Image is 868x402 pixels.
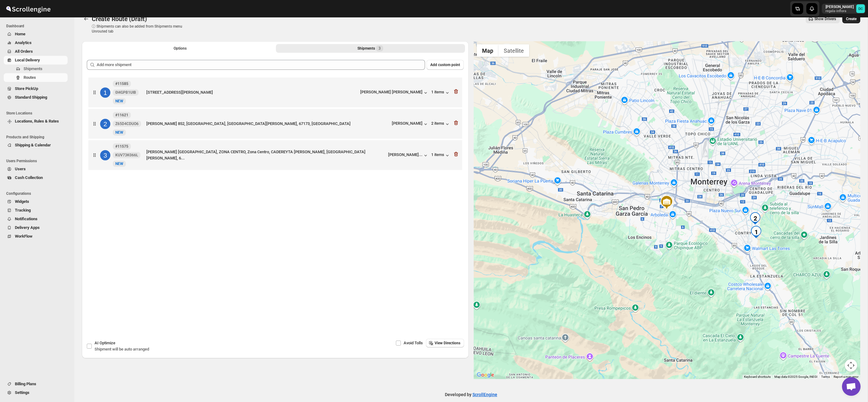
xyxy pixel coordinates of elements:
[4,206,68,215] button: Tracking
[115,162,123,166] span: NEW
[379,46,381,51] span: 3
[15,234,33,239] span: WorkFlow
[826,4,854,9] p: [PERSON_NAME]
[88,140,462,170] div: 3#11575KUV73K066LNewNEW[PERSON_NAME] [GEOGRAPHIC_DATA], ZONA CENTRO, Zona Centro, CADEREYTA [PERS...
[146,121,389,127] div: [PERSON_NAME] 852, [GEOGRAPHIC_DATA], [GEOGRAPHIC_DATA][PERSON_NAME], 67173, [GEOGRAPHIC_DATA]
[24,66,42,71] span: Shipments
[388,152,429,159] button: [PERSON_NAME]...
[4,388,68,397] button: Settings
[360,90,429,96] button: [PERSON_NAME] [PERSON_NAME]
[4,232,68,241] button: WorkFlow
[115,153,138,158] span: KUV73K066L
[115,99,123,103] span: NEW
[774,375,817,378] span: Map data ©2025 Google, INEGI
[15,175,43,180] span: Cash Collection
[4,380,68,388] button: Billing Plans
[95,341,115,345] span: AI Optimize
[858,7,863,11] text: DC
[4,117,68,126] button: Locations, Rules & Rates
[86,44,275,53] button: All Route Options
[95,347,149,351] span: Shipment will be auto arranged
[475,371,496,379] img: Google
[100,119,110,129] div: 2
[15,225,40,230] span: Delivery Apps
[427,60,464,70] button: Add custom point
[6,111,70,116] span: Store Locations
[431,90,450,96] button: 1 items
[4,38,68,47] button: Analytics
[97,60,425,70] input: Add more shipment
[845,359,857,372] button: Map camera controls
[15,390,29,395] span: Settings
[498,44,529,57] button: Show satellite imagery
[477,44,498,57] button: Show street map
[92,15,147,23] span: Create Route (Draft)
[821,375,830,378] a: Terms
[846,16,857,21] span: Create
[15,208,31,212] span: Tracking
[749,212,761,225] div: 2
[15,49,33,54] span: All Orders
[82,15,91,23] button: Routes
[435,341,460,346] span: View Directions
[174,46,187,51] span: Options
[15,143,51,147] span: Shipping & Calendar
[6,191,70,196] span: Configurations
[750,226,762,238] div: 1
[392,121,429,127] button: [PERSON_NAME]
[6,24,70,29] span: Dashboard
[100,150,110,160] div: 3
[744,375,771,379] button: Keyboard shortcuts
[82,55,469,312] div: Selected Shipments
[15,217,38,221] span: Notifications
[814,16,836,21] span: Show Drivers
[15,32,25,36] span: Home
[475,371,496,379] a: Open this area in Google Maps (opens a new window)
[4,197,68,206] button: Widgets
[388,152,423,157] div: [PERSON_NAME]...
[15,382,36,386] span: Billing Plans
[15,58,40,62] span: Local Delivery
[472,392,497,397] a: ScrollEngine
[856,4,865,13] span: DAVID CORONADO
[15,167,26,171] span: Users
[4,47,68,56] button: All Orders
[6,135,70,140] span: Products and Shipping
[15,119,59,123] span: Locations, Rules & Rates
[15,199,29,204] span: Widgets
[5,1,51,16] img: ScrollEngine
[357,45,383,51] div: Shipments
[146,89,358,96] div: [STREET_ADDRESS][PERSON_NAME]
[6,159,70,163] span: Users Permissions
[431,121,450,127] button: 2 items
[15,40,32,45] span: Analytics
[115,113,128,117] b: #11621
[822,4,866,14] button: User menu
[4,73,68,82] button: Routes
[15,86,38,91] span: Store PickUp
[115,130,123,135] span: NEW
[404,341,423,345] span: Avoid Tolls
[842,15,860,23] button: Create
[115,121,139,126] span: Z65D4CDUO6
[88,109,462,139] div: 2#11621Z65D4CDUO6NewNEW[PERSON_NAME] 852, [GEOGRAPHIC_DATA], [GEOGRAPHIC_DATA][PERSON_NAME], 6717...
[24,75,36,80] span: Routes
[4,165,68,173] button: Users
[431,152,450,159] button: 1 items
[430,62,460,67] span: Add custom point
[834,375,858,378] a: Report a map error
[4,215,68,223] button: Notifications
[426,339,464,347] button: View Directions
[115,144,128,149] b: #11575
[4,223,68,232] button: Delivery Apps
[4,141,68,150] button: Shipping & Calendar
[146,149,386,161] div: [PERSON_NAME] [GEOGRAPHIC_DATA], ZONA CENTRO, Zona Centro, CADEREYTA [PERSON_NAME], [GEOGRAPHIC_D...
[92,24,189,34] p: ⓘ Shipments can also be added from Shipments menu Unrouted tab
[842,377,861,396] a: Open chat
[806,15,840,23] button: Show Drivers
